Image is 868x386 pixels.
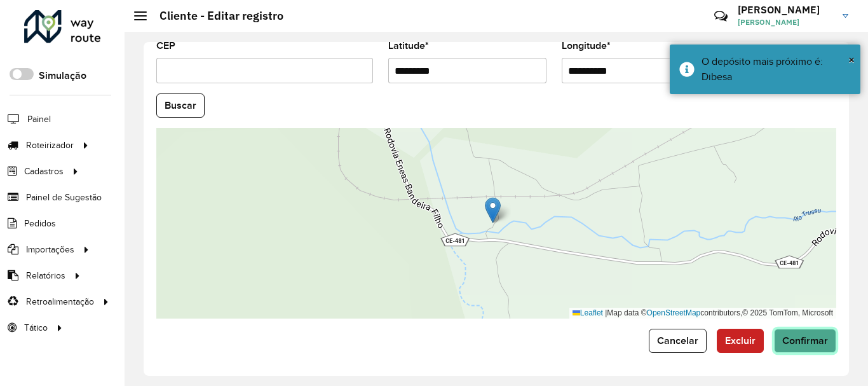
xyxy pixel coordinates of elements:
[27,113,51,126] span: Painel
[649,329,707,353] button: Cancelar
[702,54,851,85] div: O depósito mais próximo é: Dibesa
[647,308,701,317] a: OpenStreetMap
[26,295,94,308] span: Retroalimentação
[147,9,283,23] h2: Cliente - Editar registro
[26,269,65,282] span: Relatórios
[24,321,48,334] span: Tático
[848,53,855,67] span: ×
[707,3,735,30] a: Contato Rápido
[24,165,64,178] span: Cadastros
[774,329,836,353] button: Confirmar
[657,335,698,346] span: Cancelar
[725,335,756,346] span: Excluir
[569,308,836,319] div: Map data © contributors,© 2025 TomTom, Microsoft
[485,197,501,223] img: Marker
[26,191,102,204] span: Painel de Sugestão
[738,17,833,28] span: [PERSON_NAME]
[562,38,611,53] label: Longitude
[26,243,74,256] span: Importações
[738,4,833,16] h3: [PERSON_NAME]
[39,68,86,83] label: Simulação
[156,93,205,118] button: Buscar
[26,139,74,152] span: Roteirizador
[717,329,764,353] button: Excluir
[848,50,855,69] button: Close
[573,308,603,317] a: Leaflet
[388,38,429,53] label: Latitude
[156,38,175,53] label: CEP
[605,308,607,317] span: |
[24,217,56,230] span: Pedidos
[782,335,828,346] span: Confirmar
